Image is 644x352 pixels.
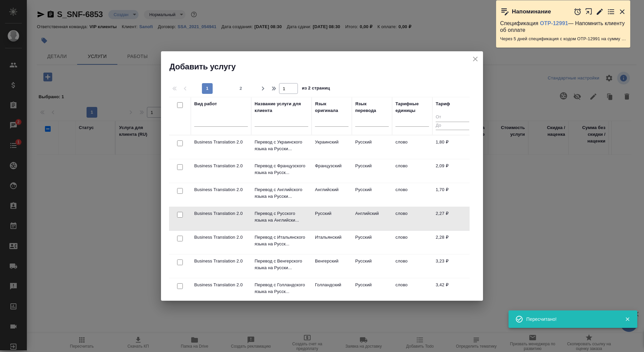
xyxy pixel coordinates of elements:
p: Business Translation 2.0 [194,210,248,217]
p: Business Translation 2.0 [194,139,248,145]
p: Business Translation 2.0 [194,234,248,241]
td: Голландский [312,278,352,302]
p: Перевод с Русского языка на Английски... [255,210,308,224]
p: Перевод с Английского языка на Русски... [255,186,308,200]
span: 2 [235,85,246,92]
p: Спецификация — Напомнить клиенту об оплате [500,20,626,34]
a: OTP-12991 [540,20,568,26]
td: 3,42 ₽ [432,278,473,302]
button: Открыть в новой вкладке [585,4,593,19]
td: 1,70 ₽ [432,183,473,207]
td: Русский [312,207,352,230]
input: До [436,122,469,130]
td: Русский [352,254,392,278]
div: Пересчитано! [526,316,615,322]
td: Венгерский [312,254,352,278]
td: 2,27 ₽ [432,207,473,230]
p: Business Translation 2.0 [194,258,248,265]
p: Business Translation 2.0 [194,186,248,193]
p: Перевод с Итальянского языка на Русск... [255,234,308,247]
td: 1,80 ₽ [432,135,473,159]
td: 2,28 ₽ [432,231,473,254]
button: Редактировать [596,8,604,16]
button: 2 [235,83,246,94]
td: Русский [352,231,392,254]
p: Business Translation 2.0 [194,163,248,169]
td: слово [392,231,432,254]
td: Украинский [312,135,352,159]
td: 3,23 ₽ [432,254,473,278]
div: Вид работ [194,101,217,107]
td: слово [392,183,432,207]
td: 2,09 ₽ [432,159,473,183]
div: Тарифные единицы [395,101,429,114]
td: слово [392,159,432,183]
button: Перейти в todo [607,8,615,16]
td: слово [392,278,432,302]
button: Отложить [574,8,582,16]
button: Закрыть [618,8,626,16]
td: Французский [312,159,352,183]
div: Тариф [436,101,450,107]
td: Английский [352,207,392,230]
td: Итальянский [312,231,352,254]
h2: Добавить услугу [169,61,483,72]
input: От [436,113,469,122]
td: Английский [312,183,352,207]
p: Перевод с Французского языка на Русск... [255,163,308,176]
p: Напоминание [512,8,551,15]
td: слово [392,254,432,278]
td: Русский [352,159,392,183]
div: Язык перевода [355,101,389,114]
p: Business Translation 2.0 [194,282,248,288]
div: Название услуги для клиента [255,101,308,114]
td: Русский [352,278,392,302]
button: close [470,54,480,64]
p: Перевод с Голландского языка на Русск... [255,282,308,295]
p: Перевод с Украинского языка на Русски... [255,139,308,152]
td: слово [392,135,432,159]
td: Русский [352,183,392,207]
p: Перевод с Венгерского языка на Русски... [255,258,308,271]
div: Язык оригинала [315,101,348,114]
td: слово [392,207,432,230]
button: Закрыть [621,316,634,322]
span: из 2 страниц [302,84,330,94]
p: Через 5 дней спецификация с кодом OTP-12991 на сумму 14125.23 RUB будет просрочена [500,36,626,42]
td: Русский [352,135,392,159]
